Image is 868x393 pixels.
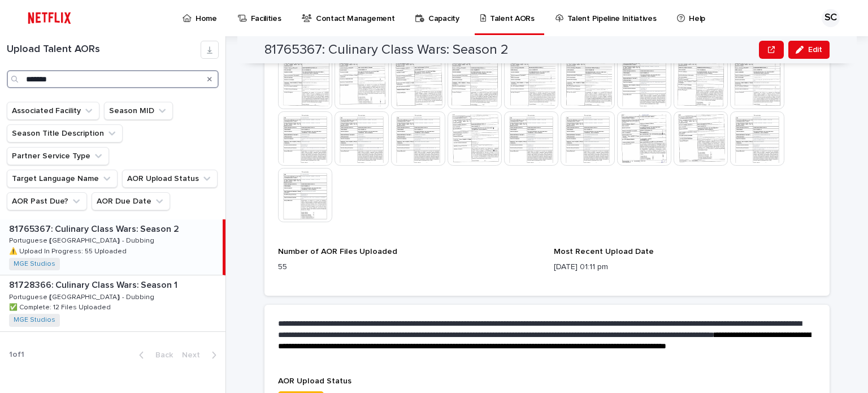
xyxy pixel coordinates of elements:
[264,42,509,58] h2: 81765367: Culinary Class Wars: Season 2
[149,351,173,359] span: Back
[278,261,540,273] p: 55
[14,260,55,268] a: MGE Studios
[788,41,830,59] button: Edit
[9,278,180,291] p: 81728366: Culinary Class Wars: Season 1
[92,192,170,210] button: AOR Due Date
[23,7,76,29] img: ifQbXi3ZQGMSEF7WDB7W
[122,170,218,188] button: AOR Upload Status
[130,350,177,360] button: Back
[808,46,822,54] span: Edit
[14,316,55,324] a: MGE Studios
[7,44,201,56] h1: Upload Talent AORs
[7,102,99,120] button: Associated Facility
[278,248,397,256] span: Number of AOR Files Uploaded
[177,350,225,360] button: Next
[822,9,840,27] div: SC
[9,301,113,312] p: ✅ Complete: 12 Files Uploaded
[7,147,109,165] button: Partner Service Type
[7,124,123,142] button: Season Title Description
[554,261,816,273] p: [DATE] 01:11 pm
[182,351,207,359] span: Next
[9,291,157,301] p: Portuguese ([GEOGRAPHIC_DATA]) - Dubbing
[7,192,87,210] button: AOR Past Due?
[104,102,173,120] button: Season MID
[278,377,351,385] span: AOR Upload Status
[7,170,118,188] button: Target Language Name
[9,245,129,256] p: ⚠️ Upload In Progress: 55 Uploaded
[9,235,157,245] p: Portuguese ([GEOGRAPHIC_DATA]) - Dubbing
[554,248,654,256] span: Most Recent Upload Date
[7,70,219,88] input: Search
[9,222,181,235] p: 81765367: Culinary Class Wars: Season 2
